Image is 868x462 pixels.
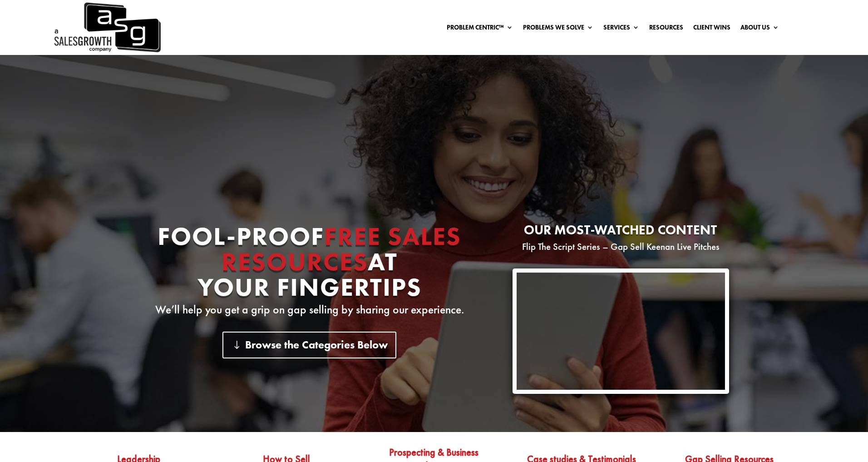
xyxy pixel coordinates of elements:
[513,224,729,241] h2: Our most-watched content
[740,24,779,34] a: About Us
[222,220,462,278] span: Free Sales Resources
[447,24,513,34] a: Problem Centric™
[603,24,639,34] a: Services
[139,304,480,315] p: We’ll help you get a grip on gap selling by sharing our experience.
[222,332,396,358] a: Browse the Categories Below
[523,24,593,34] a: Problems We Solve
[693,24,730,34] a: Client Wins
[517,273,725,390] iframe: YouTube video player
[139,224,480,304] h1: Fool-proof At Your Fingertips
[513,241,729,252] p: Flip The Script Series – Gap Sell Keenan Live Pitches
[649,24,683,34] a: Resources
